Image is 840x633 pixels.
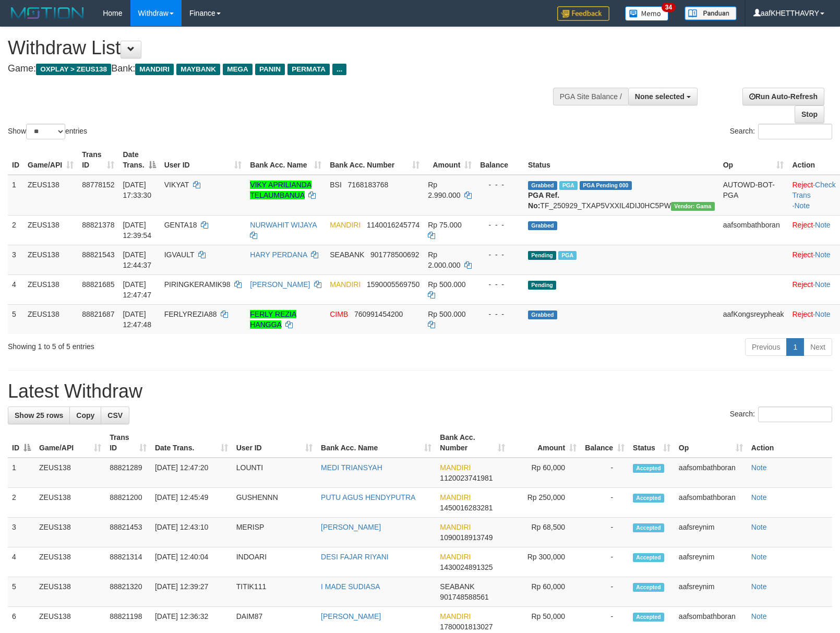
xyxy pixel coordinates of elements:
a: Note [815,221,831,229]
td: 88821200 [105,488,151,518]
span: Marked by aafchomsokheang [558,251,577,260]
th: Bank Acc. Number: activate to sort column ascending [326,145,424,175]
span: [DATE] 12:39:54 [123,221,151,240]
b: PGA Ref. No: [528,191,559,210]
td: 88821289 [105,458,151,488]
span: MANDIRI [440,612,471,620]
a: [PERSON_NAME] [321,523,381,531]
span: Pending [528,281,556,290]
span: 88821687 [82,310,114,318]
td: ZEUS138 [23,175,78,216]
span: MANDIRI [330,280,361,289]
button: None selected [628,88,698,105]
td: 1 [8,175,23,216]
td: [DATE] 12:43:10 [151,518,232,547]
td: [DATE] 12:45:49 [151,488,232,518]
td: ZEUS138 [23,215,78,245]
span: Copy 1780001813027 to clipboard [440,623,493,631]
img: MOTION_logo.png [8,5,87,21]
td: - [581,577,629,607]
td: MERISP [232,518,317,547]
span: MANDIRI [330,221,361,229]
td: aafsreynim [675,577,747,607]
td: ZEUS138 [35,458,105,488]
a: NURWAHIT WIJAYA [250,221,317,229]
td: [DATE] 12:40:04 [151,547,232,577]
input: Search: [758,124,832,139]
td: 88821314 [105,547,151,577]
span: MANDIRI [440,523,471,531]
td: TF_250929_TXAP5VXXIL4DIJ0HC5PW [524,175,719,216]
span: Copy 1090018913749 to clipboard [440,533,493,542]
td: AUTOWD-BOT-PGA [719,175,788,216]
th: Op: activate to sort column ascending [719,145,788,175]
span: Copy 7168183768 to clipboard [347,181,388,189]
span: PIRINGKERAMIK98 [164,280,231,289]
th: Action [788,145,839,175]
img: panduan.png [685,6,737,20]
a: Note [751,582,767,591]
a: I MADE SUDIASA [321,582,380,591]
td: ZEUS138 [23,245,78,274]
td: · · [788,175,839,216]
span: ... [332,64,346,75]
td: ZEUS138 [35,547,105,577]
span: Rp 2.990.000 [428,181,460,199]
a: MEDI TRIANSYAH [321,463,382,472]
a: Reject [792,181,813,189]
span: Copy 1120023741981 to clipboard [440,474,493,482]
span: Copy 1590005569750 to clipboard [367,280,419,289]
a: Show 25 rows [8,407,70,424]
a: CSV [101,407,129,424]
td: GUSHENNN [232,488,317,518]
span: OXPLAY > ZEUS138 [36,64,111,75]
input: Search: [758,407,832,422]
th: Amount: activate to sort column ascending [509,428,581,458]
a: Next [803,338,832,356]
td: aafsombathboran [719,215,788,245]
td: ZEUS138 [23,274,78,304]
span: CIMB [330,310,348,318]
span: MEGA [223,64,253,75]
a: FERLY REZIA HANGGA [250,310,296,329]
span: 88821543 [82,250,114,259]
td: - [581,488,629,518]
td: 88821320 [105,577,151,607]
td: · [788,274,839,304]
span: Accepted [633,494,664,503]
span: Copy 901778500692 to clipboard [370,250,419,259]
td: Rp 250,000 [509,488,581,518]
span: Copy 1430024891325 to clipboard [440,563,493,571]
a: Note [751,612,767,620]
th: User ID: activate to sort column ascending [160,145,246,175]
span: Copy [76,411,94,420]
span: MANDIRI [440,553,471,561]
th: ID: activate to sort column descending [8,428,35,458]
span: Copy 901748588561 to clipboard [440,593,488,601]
th: Balance: activate to sort column ascending [581,428,629,458]
div: - - - [480,279,520,290]
th: Status [524,145,719,175]
span: 88821685 [82,280,114,289]
span: Rp 2.000.000 [428,250,460,269]
div: - - - [480,309,520,319]
div: Showing 1 to 5 of 5 entries [8,337,342,352]
a: Copy [69,407,101,424]
td: ZEUS138 [23,304,78,334]
span: MAYBANK [176,64,220,75]
span: Grabbed [528,221,557,230]
td: - [581,518,629,547]
span: 88821378 [82,221,114,229]
td: · [788,245,839,274]
a: Reject [792,221,813,229]
td: aafsombathboran [675,458,747,488]
div: - - - [480,180,520,190]
span: MANDIRI [135,64,174,75]
td: TITIK111 [232,577,317,607]
th: ID [8,145,23,175]
a: Reject [792,250,813,259]
a: Previous [745,338,787,356]
th: Game/API: activate to sort column ascending [23,145,78,175]
a: DESI FAJAR RIYANI [321,553,389,561]
span: Vendor URL: https://trx31.1velocity.biz [671,202,715,211]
